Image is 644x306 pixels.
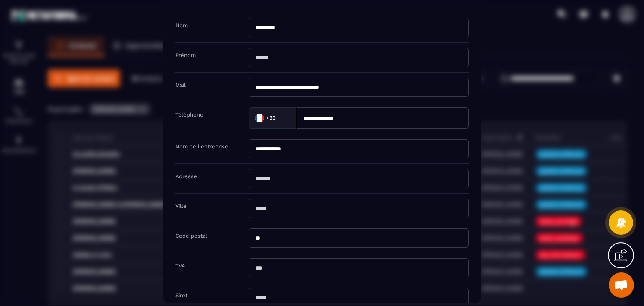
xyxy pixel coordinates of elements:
[175,174,197,180] label: Adresse
[175,23,188,29] label: Nom
[609,272,634,298] div: Ouvrir le chat
[175,293,187,299] label: Siret
[266,114,276,122] span: +33
[278,112,288,124] input: Search for option
[175,203,187,210] label: Ville
[249,108,297,129] div: Search for option
[175,112,203,118] label: Téléphone
[251,110,268,127] img: Country Flag
[175,144,228,150] label: Nom de l'entreprise
[175,263,185,269] label: TVA
[175,233,207,239] label: Code postal
[175,52,196,59] label: Prénom
[175,82,186,88] label: Mail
